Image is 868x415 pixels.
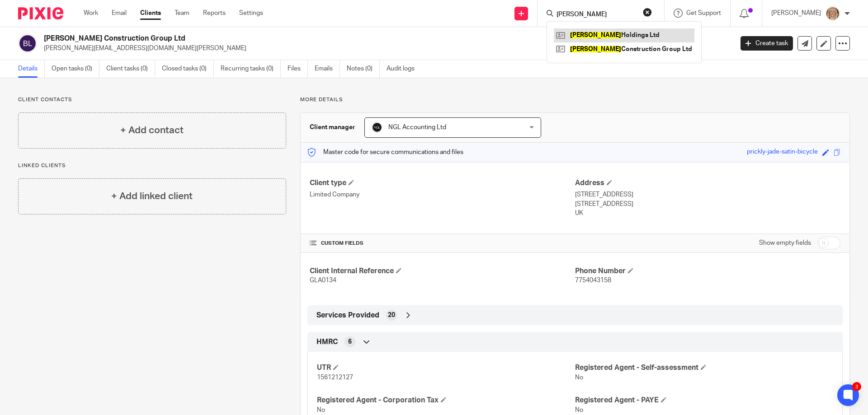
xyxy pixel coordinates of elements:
span: No [317,407,325,413]
h2: [PERSON_NAME] Construction Group Ltd [44,34,590,43]
p: Client contacts [18,96,286,103]
h3: Client manager [310,123,355,132]
span: 20 [388,311,395,320]
a: Clients [140,9,161,18]
a: Settings [239,9,263,18]
div: 3 [852,382,861,391]
h4: Registered Agent - Corporation Tax [317,396,575,405]
a: Notes (0) [347,60,380,78]
h4: + Add contact [120,123,184,137]
span: No [575,407,583,413]
p: Master code for secure communications and files [307,148,463,157]
h4: Client Internal Reference [310,266,575,276]
p: [STREET_ADDRESS] [575,190,840,199]
p: Limited Company [310,190,575,199]
span: Services Provided [316,311,379,320]
a: Work [84,9,98,18]
a: Audit logs [387,60,421,78]
a: Closed tasks (0) [162,60,214,78]
img: JW%20photo.JPG [826,6,840,21]
span: GLA0134 [310,277,336,284]
span: 1561212127 [317,374,353,381]
p: [PERSON_NAME][EMAIL_ADDRESS][DOMAIN_NAME][PERSON_NAME] [44,44,727,53]
a: Reports [203,9,226,18]
img: Pixie [18,7,63,19]
h4: Phone Number [575,266,840,276]
label: Show empty fields [759,238,811,247]
a: Email [112,9,127,18]
h4: CUSTOM FIELDS [310,240,575,247]
span: HMRC [316,337,338,347]
h4: Client type [310,178,575,188]
h4: Registered Agent - Self-assessment [575,363,833,373]
a: Recurring tasks (0) [221,60,281,78]
img: svg%3E [18,34,37,53]
a: Team [175,9,189,18]
a: Create task [741,36,793,51]
span: 7754043158 [575,277,611,284]
a: Client tasks (0) [106,60,155,78]
input: Search [556,11,637,19]
img: NGL%20Logo%20Social%20Circle%20JPG.jpg [372,122,382,133]
p: [PERSON_NAME] [771,9,821,18]
h4: Address [575,178,840,188]
p: [STREET_ADDRESS] [575,200,840,209]
h4: Registered Agent - PAYE [575,396,833,405]
button: Clear [643,8,652,17]
a: Emails [315,60,340,78]
a: Details [18,60,45,78]
span: Get Support [686,10,721,16]
p: More details [300,96,850,103]
a: Files [288,60,308,78]
h4: + Add linked client [111,189,193,203]
span: No [575,374,583,381]
p: UK [575,209,840,218]
a: Open tasks (0) [52,60,99,78]
span: NGL Accounting Ltd [388,124,446,131]
span: 6 [348,337,352,346]
div: prickly-jade-satin-bicycle [747,147,818,158]
p: Linked clients [18,162,286,169]
h4: UTR [317,363,575,373]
